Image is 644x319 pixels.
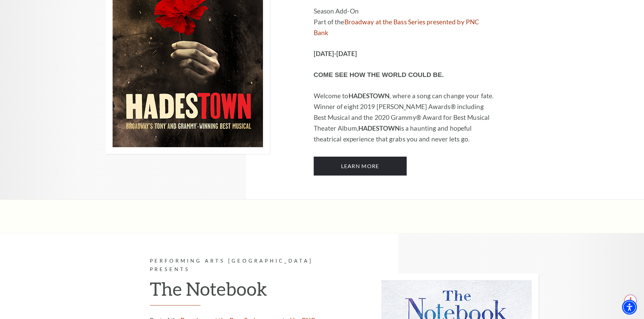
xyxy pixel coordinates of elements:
p: Season Add-On Part of the [314,6,495,38]
a: Broadway at the Bass Series presented by PNC Bank [314,18,479,36]
strong: HADESTOWN [349,92,390,100]
p: Performing Arts [GEOGRAPHIC_DATA] Presents [150,257,331,274]
strong: HADESTOWN [358,124,400,132]
div: Accessibility Menu [622,300,637,315]
a: Learn More Hadestown [314,157,407,176]
h2: The Notebook [150,278,331,305]
strong: [DATE]-[DATE] [314,50,357,57]
p: Welcome to , where a song can change your fate. Winner of eight 2019 [PERSON_NAME] Awards® includ... [314,90,495,144]
strong: COME SEE HOW THE WORLD COULD BE. [314,71,444,78]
